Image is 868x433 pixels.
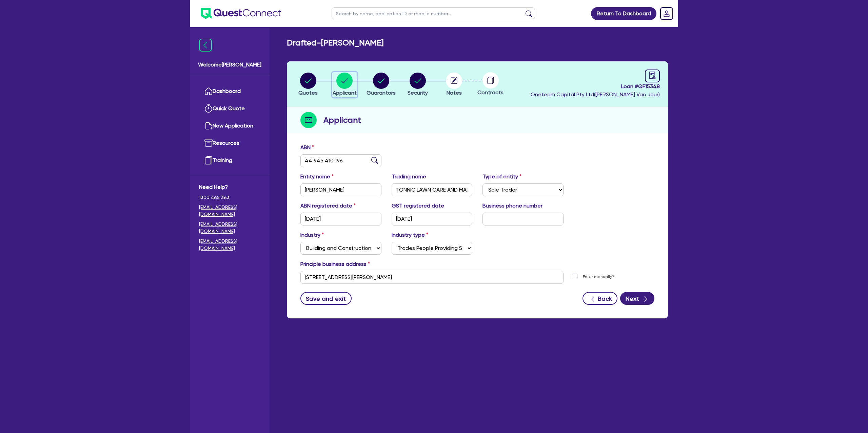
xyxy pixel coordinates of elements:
[199,100,260,117] a: Quick Quote
[300,112,317,128] img: step-icon
[392,213,473,225] input: DD / MM / YYYY
[446,72,462,97] button: Notes
[204,104,213,113] img: quick-quote
[199,221,260,235] a: [EMAIL_ADDRESS][DOMAIN_NAME]
[199,83,260,100] a: Dashboard
[300,143,314,152] label: ABN
[583,274,614,280] label: Enter manually?
[199,117,260,135] a: New Application
[199,39,212,52] img: icon-menu-close
[477,89,504,96] span: Contracts
[198,61,261,69] span: Welcome [PERSON_NAME]
[199,135,260,152] a: Resources
[298,90,318,96] span: Quotes
[482,202,542,210] label: Business phone number
[199,194,260,201] span: 1300 465 363
[300,202,356,210] label: ABN registered date
[620,292,654,305] button: Next
[371,157,378,164] img: abn-lookup icon
[583,292,617,305] button: Back
[392,173,426,181] label: Trading name
[366,72,396,97] button: Guarantors
[332,72,357,97] button: Applicant
[204,139,213,147] img: resources
[199,183,260,191] span: Need Help?
[408,90,428,96] span: Security
[287,38,383,48] h2: Drafted - [PERSON_NAME]
[199,152,260,169] a: Training
[531,82,660,91] span: Loan # QF15348
[591,7,656,20] a: Return To Dashboard
[204,122,213,130] img: new-application
[333,90,357,96] span: Applicant
[392,231,428,239] label: Industry type
[201,8,281,19] img: quest-connect-logo-blue
[407,72,428,97] button: Security
[531,91,660,98] span: Oneteam Capital Pty Ltd ( [PERSON_NAME] Van Jour )
[649,72,656,79] span: audit
[482,173,521,181] label: Type of entity
[199,204,260,218] a: [EMAIL_ADDRESS][DOMAIN_NAME]
[332,7,535,19] input: Search by name, application ID or mobile number...
[204,156,213,164] img: training
[199,238,260,252] a: [EMAIL_ADDRESS][DOMAIN_NAME]
[300,231,324,239] label: Industry
[392,202,444,210] label: GST registered date
[300,260,370,268] label: Principle business address
[323,114,361,126] h2: Applicant
[658,5,675,22] a: Dropdown toggle
[447,90,462,96] span: Notes
[300,213,381,225] input: DD / MM / YYYY
[367,90,396,96] span: Guarantors
[300,173,334,181] label: Entity name
[298,72,318,97] button: Quotes
[300,292,352,305] button: Save and exit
